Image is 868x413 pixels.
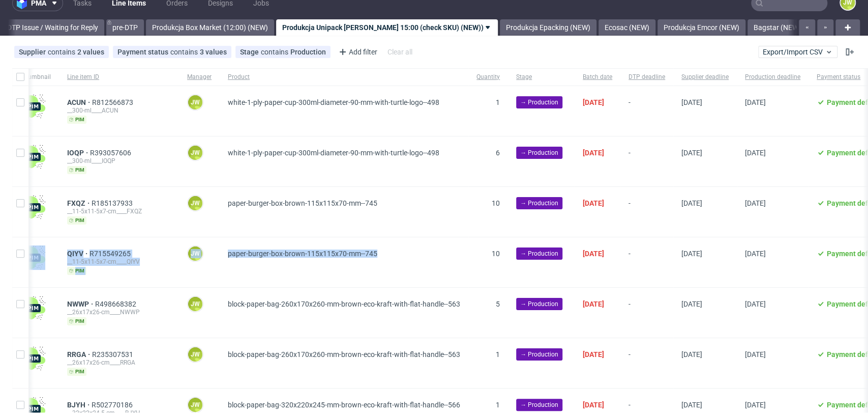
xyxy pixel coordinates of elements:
a: Produkcja Unipack [PERSON_NAME] 15:00 (check SKU) (NEW)) [276,19,498,36]
span: 1 [496,98,500,106]
span: Quantity [476,73,500,81]
span: 5 [496,300,500,308]
a: QIYV [67,250,89,258]
a: R498668382 [95,300,138,308]
span: Line item ID [67,73,171,81]
span: Stage [516,73,566,81]
span: Payment status [117,48,170,56]
span: [DATE] [681,199,702,207]
a: Produkcja Epacking (NEW) [500,19,596,36]
div: 2 values [77,48,104,56]
span: [DATE] [745,350,766,359]
span: Batch date [583,73,612,81]
span: 10 [492,199,500,207]
a: FXQZ [67,199,92,207]
span: [DATE] [583,98,604,106]
span: DTP deadline [628,73,665,81]
span: Supplier [19,48,48,56]
div: __26x17x26-cm____RRGA [67,359,171,367]
span: [DATE] [681,300,702,308]
a: Produkcja Box Market (12:00) (NEW) [146,19,274,36]
span: block-paper-bag-320x220x245-mm-brown-eco-kraft-with-flat-handle--566 [228,401,460,409]
span: pim [67,216,86,225]
span: pim [67,166,86,174]
span: 10 [492,250,500,258]
a: R235307531 [92,350,135,359]
span: [DATE] [583,350,604,359]
div: __11-5x11-5x7-cm____QIYV [67,258,171,266]
span: pim [67,317,86,325]
span: Manager [187,73,212,81]
span: contains [170,48,200,56]
a: Bagstar (NEW) [747,19,807,36]
span: Production deadline [745,73,800,81]
div: __300-ml____IOQP [67,157,171,165]
span: pim [67,267,86,275]
span: [DATE] [745,401,766,409]
a: IOQP [67,149,90,157]
span: Product [228,73,460,81]
span: white-1-ply-paper-cup-300ml-diameter-90-mm-with-turtle-logo--498 [228,98,439,106]
span: → Production [520,299,558,309]
span: paper-burger-box-brown-115x115x70-mm--745 [228,199,377,207]
span: [DATE] [583,149,604,157]
span: [DATE] [681,350,702,359]
div: __11-5x11-5x7-cm____FXQZ [67,207,171,215]
a: R502770186 [92,401,135,409]
span: [DATE] [745,98,766,106]
a: R812566873 [92,98,135,106]
span: - [628,98,665,124]
span: 1 [496,401,500,409]
div: Production [290,48,326,56]
span: [DATE] [681,250,702,258]
span: [DATE] [583,401,604,409]
div: __300-ml____ACUN [67,106,171,115]
span: - [628,250,665,275]
span: [DATE] [681,98,702,106]
span: - [628,300,665,325]
span: block-paper-bag-260x170x260-mm-brown-eco-kraft-with-flat-handle--563 [228,350,460,359]
span: [DATE] [681,149,702,157]
div: Clear all [385,45,414,59]
span: → Production [520,249,558,258]
span: Thumbnail [21,73,51,81]
span: block-paper-bag-260x170x260-mm-brown-eco-kraft-with-flat-handle--563 [228,300,460,308]
span: contains [261,48,290,56]
figcaption: JW [188,246,202,261]
span: → Production [520,350,558,359]
a: BJYH [67,401,92,409]
span: [DATE] [745,250,766,258]
span: - [628,199,665,225]
span: pim [67,368,86,376]
figcaption: JW [188,297,202,311]
figcaption: JW [188,95,202,109]
span: [DATE] [745,300,766,308]
a: NWWP [67,300,95,308]
span: [DATE] [681,401,702,409]
span: → Production [520,400,558,409]
span: [DATE] [583,199,604,207]
span: Export/Import CSV [763,48,833,56]
span: ACUN [67,98,92,106]
span: → Production [520,199,558,208]
span: → Production [520,98,558,107]
span: Stage [240,48,261,56]
span: 6 [496,149,500,157]
button: Export/Import CSV [758,46,837,58]
a: R185137933 [92,199,135,207]
span: [DATE] [583,300,604,308]
span: [DATE] [583,250,604,258]
a: R715549265 [89,250,133,258]
a: RRGA [67,350,92,359]
a: pre-DTP [106,19,144,36]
